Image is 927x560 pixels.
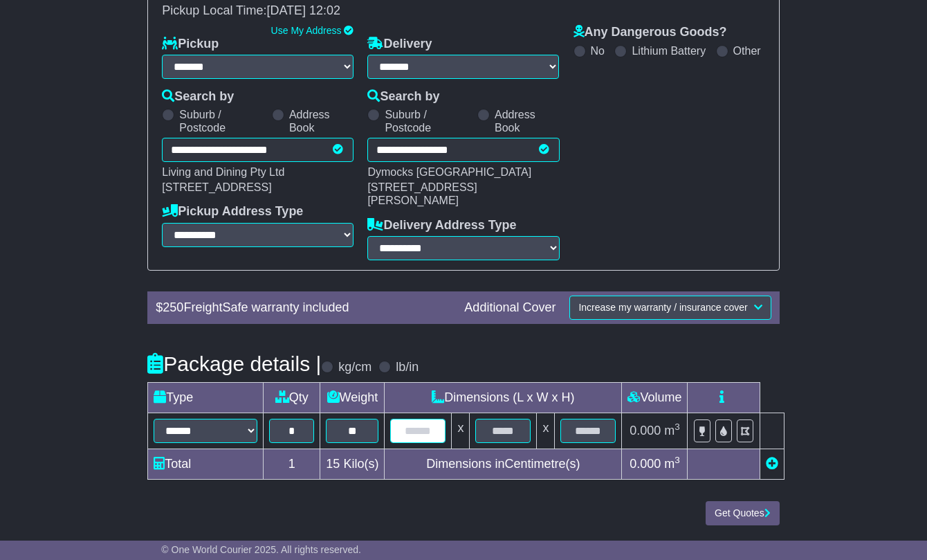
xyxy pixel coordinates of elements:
[674,455,680,465] sup: 3
[162,89,234,105] label: Search by
[148,383,264,413] td: Type
[495,108,560,134] label: Address Book
[367,89,439,105] label: Search by
[161,544,361,555] span: © One World Courier 2025. All rights reserved.
[630,457,661,471] span: 0.000
[457,300,562,316] div: Additional Cover
[326,457,340,471] span: 15
[367,37,432,52] label: Delivery
[385,108,470,134] label: Suburb / Postcode
[163,300,183,314] span: 250
[162,166,284,178] span: Living and Dining Pty Ltd
[385,383,622,413] td: Dimensions (L x W x H)
[338,360,371,375] label: kg/cm
[674,422,680,432] sup: 3
[396,360,419,375] label: lb/in
[179,108,265,134] label: Suburb / Postcode
[578,302,747,313] span: Increase my warranty / insurance cover
[367,166,531,178] span: Dymocks [GEOGRAPHIC_DATA]
[264,383,320,413] td: Qty
[264,449,320,480] td: 1
[266,3,340,17] span: [DATE] 12:02
[149,300,457,316] div: $ FreightSafe warranty included
[591,44,605,57] label: No
[289,108,354,134] label: Address Book
[155,3,771,19] div: Pickup Local Time:
[630,424,661,437] span: 0.000
[569,296,771,320] button: Increase my warranty / insurance cover
[148,449,264,480] td: Total
[664,457,680,471] span: m
[632,44,706,57] label: Lithium Battery
[766,457,778,471] a: Add new item
[664,424,680,437] span: m
[162,204,303,219] label: Pickup Address Type
[706,501,780,525] button: Get Quotes
[622,383,688,413] td: Volume
[320,383,385,413] td: Weight
[573,25,727,40] label: Any Dangerous Goods?
[367,181,477,206] span: [STREET_ADDRESS][PERSON_NAME]
[320,449,385,480] td: Kilo(s)
[271,25,342,36] a: Use My Address
[452,413,470,449] td: x
[385,449,622,480] td: Dimensions in Centimetre(s)
[537,413,555,449] td: x
[147,352,321,375] h4: Package details |
[162,37,219,52] label: Pickup
[733,44,761,57] label: Other
[162,181,271,193] span: [STREET_ADDRESS]
[367,218,516,233] label: Delivery Address Type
